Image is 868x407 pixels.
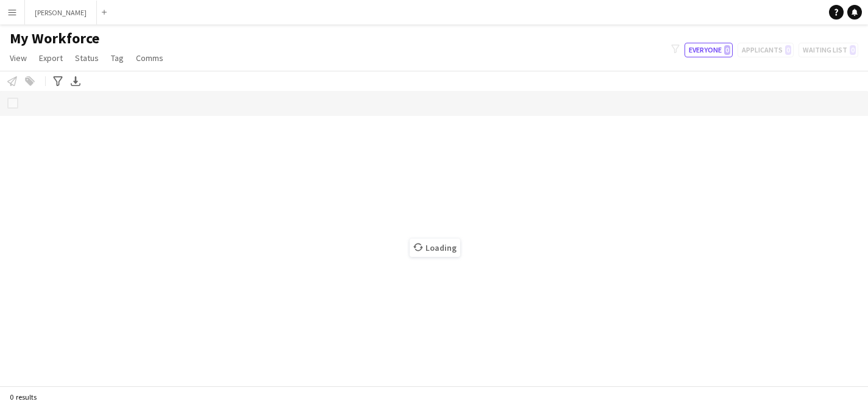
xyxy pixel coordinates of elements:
span: 0 [724,45,730,55]
a: Export [34,50,68,66]
app-action-btn: Advanced filters [51,74,65,88]
a: Status [70,50,104,66]
button: Everyone0 [685,43,733,57]
span: Comms [136,52,163,63]
span: My Workforce [10,29,99,48]
span: Export [39,52,63,63]
a: Tag [106,50,129,66]
span: Loading [410,239,460,257]
span: Status [75,52,99,63]
app-action-btn: Export XLSX [68,74,83,88]
a: Comms [131,50,168,66]
span: View [10,52,27,63]
span: Tag [111,52,124,63]
a: View [5,50,32,66]
button: [PERSON_NAME] [25,1,97,24]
